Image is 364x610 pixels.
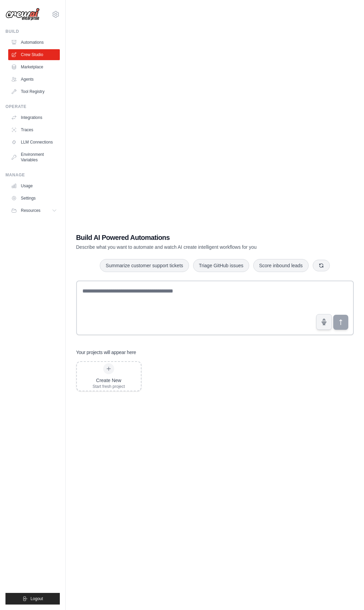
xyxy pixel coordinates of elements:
[8,62,60,72] a: Marketplace
[5,172,60,178] div: Manage
[100,259,189,272] button: Summarize customer support tickets
[5,104,60,109] div: Operate
[8,205,60,216] button: Resources
[8,137,60,148] a: LLM Connections
[8,74,60,85] a: Agents
[76,244,306,250] p: Describe what you want to automate and watch AI create intelligent workflows for you
[253,259,309,272] button: Score inbound leads
[8,37,60,48] a: Automations
[5,593,60,605] button: Logout
[313,260,330,271] button: Get new suggestions
[30,596,43,601] span: Logout
[76,233,306,242] h1: Build AI Powered Automations
[316,314,332,330] button: Click to speak your automation idea
[8,49,60,60] a: Crew Studio
[93,384,125,389] div: Start fresh project
[8,86,60,97] a: Tool Registry
[93,377,125,384] div: Create New
[8,193,60,204] a: Settings
[8,180,60,191] a: Usage
[21,208,40,213] span: Resources
[5,29,60,34] div: Build
[76,349,136,356] h3: Your projects will appear here
[5,8,40,21] img: Logo
[8,112,60,123] a: Integrations
[8,149,60,165] a: Environment Variables
[8,124,60,135] a: Traces
[193,259,249,272] button: Triage GitHub issues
